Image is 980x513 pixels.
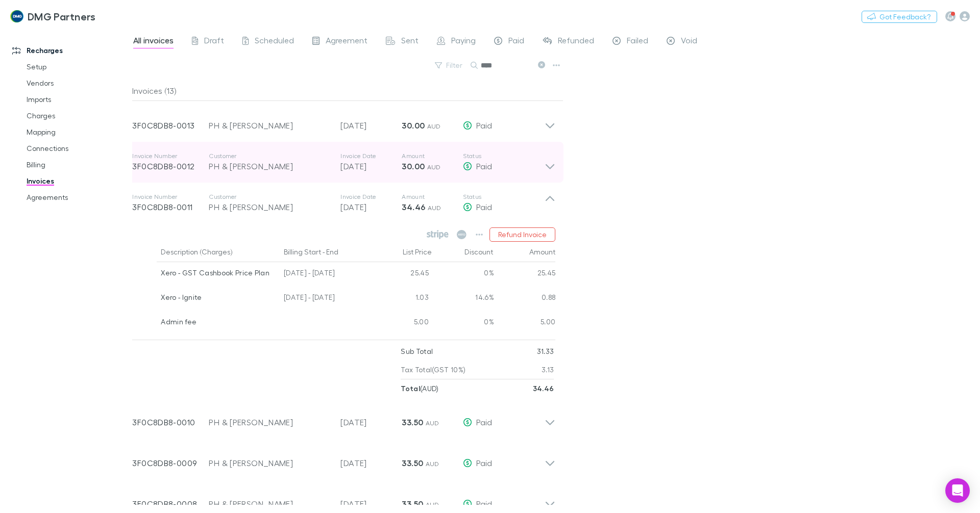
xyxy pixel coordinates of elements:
[209,160,330,172] div: PH & [PERSON_NAME]
[326,35,367,48] span: Agreement
[124,439,563,479] div: 3F0C8DB8-0009PH & [PERSON_NAME][DATE]33.50 AUDPaid
[28,10,96,22] h3: DMG Partners
[427,122,441,130] span: AUD
[401,384,420,393] strong: Total
[204,35,224,48] span: Draft
[209,498,330,510] div: PH & [PERSON_NAME]
[402,120,425,131] strong: 30.00
[16,91,138,108] a: Imports
[132,152,209,160] p: Invoice Number
[132,498,209,510] p: 3F0C8DB8-0008
[209,193,330,201] p: Customer
[402,161,425,171] strong: 30.00
[451,35,476,48] span: Paying
[433,287,494,311] div: 14.6%
[681,35,697,48] span: Void
[209,416,330,428] div: PH & [PERSON_NAME]
[558,35,594,48] span: Refunded
[4,4,102,29] a: DMG Partners
[402,417,423,427] strong: 33.50
[476,417,492,427] span: Paid
[494,311,556,336] div: 5.00
[537,342,554,361] p: 31.33
[132,193,209,201] p: Invoice Number
[476,499,492,508] span: Paid
[16,108,138,124] a: Charges
[340,119,402,132] p: [DATE]
[426,501,439,508] span: AUD
[494,287,556,311] div: 0.88
[401,379,438,398] p: ( AUD )
[426,419,439,427] span: AUD
[402,202,425,212] strong: 34.46
[2,42,138,59] a: Recharges
[209,152,330,160] p: Customer
[402,458,423,468] strong: 33.50
[463,193,545,201] p: Status
[372,311,433,336] div: 5.00
[402,193,463,201] p: Amount
[16,59,138,75] a: Setup
[401,35,419,48] span: Sent
[627,35,648,48] span: Failed
[401,361,465,379] p: Tax Total (GST 10%)
[372,287,433,311] div: 1.03
[280,262,372,287] div: [DATE] - [DATE]
[476,120,492,130] span: Paid
[124,101,563,142] div: 3F0C8DB8-0013PH & [PERSON_NAME][DATE]30.00 AUDPaid
[16,189,138,206] a: Agreements
[340,416,402,428] p: [DATE]
[372,262,433,287] div: 25.45
[209,457,330,469] div: PH & [PERSON_NAME]
[945,478,970,503] div: Open Intercom Messenger
[255,35,294,48] span: Scheduled
[340,193,402,201] p: Invoice Date
[161,262,276,284] div: Xero - GST Cashbook Price Plan
[340,201,402,213] p: [DATE]
[862,11,937,23] button: Got Feedback?
[340,498,402,510] p: [DATE]
[132,457,209,469] p: 3F0C8DB8-0009
[161,311,276,332] div: Admin fee
[340,160,402,172] p: [DATE]
[430,59,469,71] button: Filter
[132,160,209,172] p: 3F0C8DB8-0012
[433,311,494,336] div: 0%
[16,173,138,189] a: Invoices
[124,183,563,223] div: Invoice Number3F0C8DB8-0011CustomerPH & [PERSON_NAME]Invoice Date[DATE]Amount34.46 AUDStatusPaid
[132,201,209,213] p: 3F0C8DB8-0011
[16,124,138,140] a: Mapping
[533,384,554,393] strong: 34.46
[209,119,330,132] div: PH & [PERSON_NAME]
[209,201,330,213] div: PH & [PERSON_NAME]
[10,10,23,22] img: DMG Partners's Logo
[402,152,463,160] p: Amount
[489,227,555,242] button: Refund Invoice
[508,35,524,48] span: Paid
[16,75,138,91] a: Vendors
[542,361,554,379] p: 3.13
[132,119,209,132] p: 3F0C8DB8-0013
[426,460,439,468] span: AUD
[476,458,492,468] span: Paid
[124,142,563,183] div: Invoice Number3F0C8DB8-0012CustomerPH & [PERSON_NAME]Invoice Date[DATE]Amount30.00 AUDStatusPaid
[16,140,138,157] a: Connections
[133,35,174,48] span: All invoices
[16,157,138,173] a: Billing
[132,416,209,428] p: 3F0C8DB8-0010
[433,262,494,287] div: 0%
[124,398,563,439] div: 3F0C8DB8-0010PH & [PERSON_NAME][DATE]33.50 AUDPaid
[402,499,423,509] strong: 33.50
[427,163,441,171] span: AUD
[340,457,402,469] p: [DATE]
[340,152,402,160] p: Invoice Date
[280,287,372,311] div: [DATE] - [DATE]
[463,152,545,160] p: Status
[401,342,433,361] p: Sub Total
[476,202,492,212] span: Paid
[494,262,556,287] div: 25.45
[161,287,276,308] div: Xero - Ignite
[428,204,442,212] span: AUD
[476,161,492,171] span: Paid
